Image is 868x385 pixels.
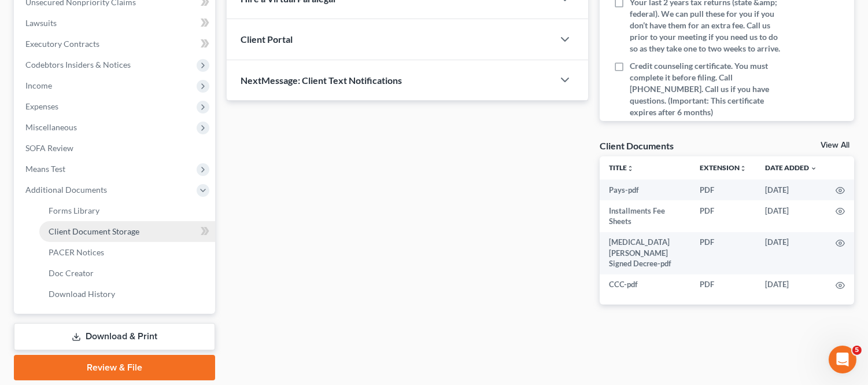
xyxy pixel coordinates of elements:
[765,163,817,172] a: Date Added expand_more
[49,206,99,215] span: Forms Library
[829,346,856,373] iframe: Intercom live chat
[690,200,756,232] td: PDF
[821,141,849,149] a: View All
[25,39,99,49] span: Executory Contracts
[852,346,862,355] span: 5
[25,18,57,28] span: Lawsuits
[600,232,690,274] td: [MEDICAL_DATA][PERSON_NAME] Signed Decree-pdf
[49,268,94,278] span: Doc Creator
[49,247,104,257] span: PACER Notices
[756,274,826,295] td: [DATE]
[810,165,817,172] i: expand_more
[609,163,634,172] a: Titleunfold_more
[627,165,634,172] i: unfold_more
[600,140,674,152] div: Client Documents
[16,13,215,34] a: Lawsuits
[25,80,52,90] span: Income
[690,232,756,274] td: PDF
[756,179,826,200] td: [DATE]
[39,221,215,242] a: Client Document Storage
[39,284,215,305] a: Download History
[241,75,402,86] span: NextMessage: Client Text Notifications
[25,101,58,111] span: Expenses
[39,200,215,221] a: Forms Library
[25,164,65,174] span: Means Test
[25,60,131,69] span: Codebtors Insiders & Notices
[756,232,826,274] td: [DATE]
[600,179,690,200] td: Pays-pdf
[16,34,215,54] a: Executory Contracts
[25,185,107,195] span: Additional Documents
[14,355,215,380] a: Review & File
[600,274,690,295] td: CCC-pdf
[690,179,756,200] td: PDF
[700,163,747,172] a: Extensionunfold_more
[241,34,293,45] span: Client Portal
[16,138,215,159] a: SOFA Review
[740,165,747,172] i: unfold_more
[25,122,77,132] span: Miscellaneous
[630,60,781,118] span: Credit counseling certificate. You must complete it before filing. Call [PHONE_NUMBER]. Call us i...
[39,242,215,263] a: PACER Notices
[600,200,690,232] td: Installments Fee Sheets
[756,200,826,232] td: [DATE]
[49,226,139,236] span: Client Document Storage
[25,143,73,153] span: SOFA Review
[690,274,756,295] td: PDF
[39,263,215,284] a: Doc Creator
[14,323,215,350] a: Download & Print
[49,289,115,299] span: Download History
